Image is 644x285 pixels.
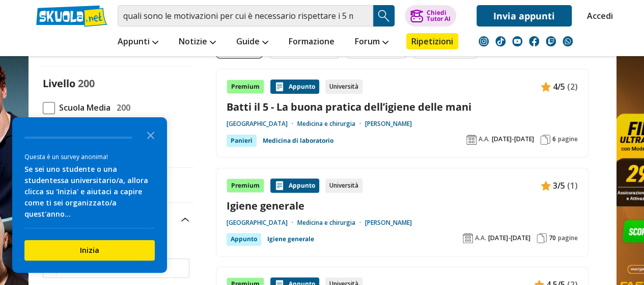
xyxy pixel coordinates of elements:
button: Inizia [24,240,155,261]
span: 200 [113,101,130,114]
span: pagine [558,234,578,242]
div: Panieri [227,135,257,147]
span: 4/5 [553,80,565,93]
img: Pagine [540,135,550,145]
img: tiktok [495,36,506,46]
div: Premium [227,80,264,94]
img: Anno accademico [466,135,477,145]
span: A.A. [475,234,486,242]
a: Invia appunti [477,5,572,27]
img: twitch [546,36,556,46]
a: Notizie [176,33,218,51]
label: Livello [43,76,75,90]
img: WhatsApp [563,36,573,46]
img: Cerca appunti, riassunti o versioni [376,8,391,23]
a: Forum [352,33,391,51]
a: [PERSON_NAME] [365,120,412,128]
div: Questa è un survey anonima! [24,152,155,162]
a: Accedi [587,5,608,27]
img: Pagine [537,233,547,243]
img: facebook [529,36,539,46]
img: Appunti contenuto [274,180,285,191]
a: Medicina e chirurgia [297,219,365,227]
img: Appunti contenuto [541,180,551,191]
div: Appunto [227,233,261,245]
span: (1) [567,179,578,192]
button: Search Button [373,5,395,27]
img: Appunti contenuto [274,82,285,92]
span: A.A. [479,135,490,143]
a: Formazione [286,33,337,51]
a: Igiene generale [267,233,314,245]
input: Cerca appunti, riassunti o versioni [118,5,373,27]
a: Appunti [115,33,161,51]
a: [PERSON_NAME] [365,219,412,227]
img: youtube [512,36,522,46]
a: [GEOGRAPHIC_DATA] [227,219,297,227]
a: Igiene generale [227,199,578,213]
img: Apri e chiudi sezione [181,218,189,222]
div: Università [325,80,362,94]
span: [DATE]-[DATE] [488,234,530,242]
a: Ripetizioni [406,33,458,49]
button: Close the survey [141,124,161,145]
a: Batti il 5 - La buona pratica dell’igiene delle mani [227,100,578,114]
img: Appunti contenuto [541,82,551,92]
div: Survey [12,117,167,273]
span: 3/5 [553,179,565,192]
div: Chiedi Tutor AI [426,10,450,22]
a: Guide [234,33,271,51]
div: Premium [227,178,264,193]
span: 70 [549,234,556,242]
img: instagram [479,36,489,46]
a: Medicina di laboratorio [263,135,333,147]
div: Se sei uno studente o una studentessa universitario/a, allora clicca su 'Inizia' e aiutaci a capi... [24,164,155,220]
span: 6 [552,135,556,143]
a: [GEOGRAPHIC_DATA] [227,120,297,128]
span: 200 [78,76,95,90]
div: Appunto [270,80,319,94]
span: pagine [558,135,578,143]
span: [DATE]-[DATE] [492,135,534,143]
a: Medicina e chirurgia [297,120,365,128]
span: (2) [567,80,578,93]
div: Università [325,178,362,193]
img: Anno accademico [463,233,473,243]
button: ChiediTutor AI [405,5,456,27]
div: Appunto [270,178,319,193]
span: Scuola Media [55,101,110,114]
